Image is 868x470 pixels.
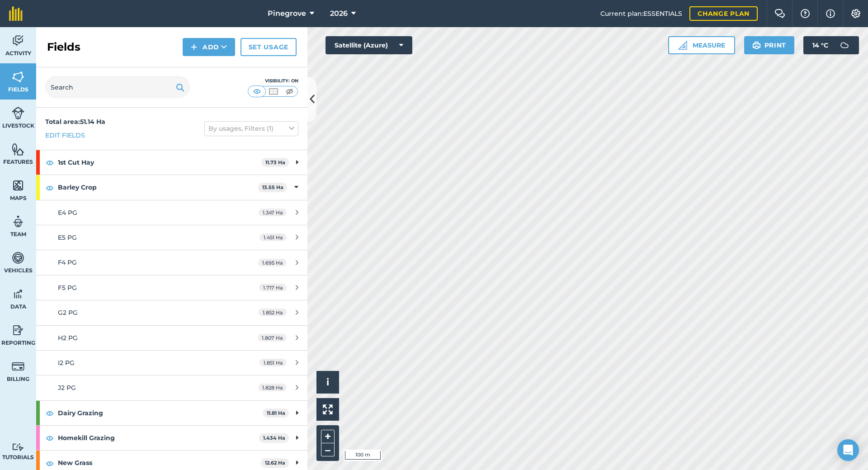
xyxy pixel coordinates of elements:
img: svg+xml;base64,PHN2ZyB4bWxucz0iaHR0cDovL3d3dy53My5vcmcvMjAwMC9zdmciIHdpZHRoPSI1MCIgaGVpZ2h0PSI0MC... [251,87,263,96]
strong: 11.73 Ha [265,159,285,166]
img: svg+xml;base64,PD94bWwgdmVyc2lvbj0iMS4wIiBlbmNvZGluZz0idXRmLTgiPz4KPCEtLSBHZW5lcmF0b3I6IEFkb2JlIE... [12,443,24,451]
a: F5 PG1.717 Ha [36,275,307,300]
strong: 13.55 Ha [262,184,283,190]
img: Four arrows, one pointing top left, one top right, one bottom right and the last bottom left [323,404,333,414]
div: Homekill Grazing1.434 Ha [36,426,307,450]
img: svg+xml;base64,PD94bWwgdmVyc2lvbj0iMS4wIiBlbmNvZGluZz0idXRmLTgiPz4KPCEtLSBHZW5lcmF0b3I6IEFkb2JlIE... [12,106,24,120]
span: G2 PG [58,309,78,317]
img: Ruler icon [678,41,687,50]
div: Barley Crop13.55 Ha [36,175,307,199]
a: Set usage [241,38,297,56]
img: svg+xml;base64,PHN2ZyB4bWxucz0iaHR0cDovL3d3dy53My5vcmcvMjAwMC9zdmciIHdpZHRoPSIxOSIgaGVpZ2h0PSIyNC... [176,82,184,93]
img: svg+xml;base64,PHN2ZyB4bWxucz0iaHR0cDovL3d3dy53My5vcmcvMjAwMC9zdmciIHdpZHRoPSIxOCIgaGVpZ2h0PSIyNC... [46,182,54,193]
span: H2 PG [58,334,78,342]
img: svg+xml;base64,PHN2ZyB4bWxucz0iaHR0cDovL3d3dy53My5vcmcvMjAwMC9zdmciIHdpZHRoPSI1MCIgaGVpZ2h0PSI0MC... [284,87,295,96]
img: svg+xml;base64,PHN2ZyB4bWxucz0iaHR0cDovL3d3dy53My5vcmcvMjAwMC9zdmciIHdpZHRoPSIxNyIgaGVpZ2h0PSIxNy... [826,8,835,19]
input: Search [45,76,190,98]
img: svg+xml;base64,PD94bWwgdmVyc2lvbj0iMS4wIiBlbmNvZGluZz0idXRmLTgiPz4KPCEtLSBHZW5lcmF0b3I6IEFkb2JlIE... [12,323,24,337]
span: 2026 [330,8,348,19]
img: svg+xml;base64,PHN2ZyB4bWxucz0iaHR0cDovL3d3dy53My5vcmcvMjAwMC9zdmciIHdpZHRoPSI1NiIgaGVpZ2h0PSI2MC... [12,70,24,84]
button: By usages, Filters (1) [204,121,298,136]
h2: Fields [47,40,80,54]
button: + [321,430,335,443]
a: E4 PG1.347 Ha [36,200,307,225]
div: Open Intercom Messenger [837,439,859,461]
a: Change plan [689,6,758,21]
a: F4 PG1.695 Ha [36,250,307,275]
img: fieldmargin Logo [9,6,23,21]
img: svg+xml;base64,PD94bWwgdmVyc2lvbj0iMS4wIiBlbmNvZGluZz0idXRmLTgiPz4KPCEtLSBHZW5lcmF0b3I6IEFkb2JlIE... [12,360,24,373]
span: 1.807 Ha [258,334,287,342]
button: – [321,443,335,456]
a: E5 PG1.451 Ha [36,225,307,250]
img: svg+xml;base64,PHN2ZyB4bWxucz0iaHR0cDovL3d3dy53My5vcmcvMjAwMC9zdmciIHdpZHRoPSIxOCIgaGVpZ2h0PSIyNC... [46,432,54,443]
strong: 1.434 Ha [263,435,285,441]
span: 1.852 Ha [259,309,287,316]
img: svg+xml;base64,PD94bWwgdmVyc2lvbj0iMS4wIiBlbmNvZGluZz0idXRmLTgiPz4KPCEtLSBHZW5lcmF0b3I6IEFkb2JlIE... [835,36,854,54]
div: Visibility: On [248,77,298,85]
a: I2 PG1.851 Ha [36,351,307,375]
strong: 1st Cut Hay [58,150,261,175]
span: Current plan : ESSENTIALS [600,9,682,19]
a: Edit fields [45,130,85,140]
button: Satellite (Azure) [325,36,412,54]
img: svg+xml;base64,PHN2ZyB4bWxucz0iaHR0cDovL3d3dy53My5vcmcvMjAwMC9zdmciIHdpZHRoPSIxNCIgaGVpZ2h0PSIyNC... [191,42,197,52]
img: svg+xml;base64,PD94bWwgdmVyc2lvbj0iMS4wIiBlbmNvZGluZz0idXRmLTgiPz4KPCEtLSBHZW5lcmF0b3I6IEFkb2JlIE... [12,215,24,228]
span: F5 PG [58,284,77,292]
button: Measure [668,36,735,54]
button: Add [183,38,235,56]
a: J2 PG1.828 Ha [36,375,307,400]
a: H2 PG1.807 Ha [36,326,307,350]
span: I2 PG [58,359,75,367]
img: svg+xml;base64,PHN2ZyB4bWxucz0iaHR0cDovL3d3dy53My5vcmcvMjAwMC9zdmciIHdpZHRoPSIxOCIgaGVpZ2h0PSIyNC... [46,408,54,418]
img: svg+xml;base64,PD94bWwgdmVyc2lvbj0iMS4wIiBlbmNvZGluZz0idXRmLTgiPz4KPCEtLSBHZW5lcmF0b3I6IEFkb2JlIE... [12,34,24,47]
strong: Barley Crop [58,175,258,199]
strong: 12.62 Ha [265,460,285,466]
img: svg+xml;base64,PHN2ZyB4bWxucz0iaHR0cDovL3d3dy53My5vcmcvMjAwMC9zdmciIHdpZHRoPSI1MCIgaGVpZ2h0PSI0MC... [268,87,279,96]
span: 14 ° C [812,36,828,54]
button: i [316,371,339,394]
img: svg+xml;base64,PHN2ZyB4bWxucz0iaHR0cDovL3d3dy53My5vcmcvMjAwMC9zdmciIHdpZHRoPSIxOSIgaGVpZ2h0PSIyNC... [752,40,761,51]
span: 1.695 Ha [258,259,287,266]
img: svg+xml;base64,PHN2ZyB4bWxucz0iaHR0cDovL3d3dy53My5vcmcvMjAwMC9zdmciIHdpZHRoPSIxOCIgaGVpZ2h0PSIyNC... [46,157,54,168]
img: svg+xml;base64,PD94bWwgdmVyc2lvbj0iMS4wIiBlbmNvZGluZz0idXRmLTgiPz4KPCEtLSBHZW5lcmF0b3I6IEFkb2JlIE... [12,251,24,265]
span: i [326,376,329,388]
span: F4 PG [58,258,77,266]
div: 1st Cut Hay11.73 Ha [36,150,307,175]
span: E4 PG [58,209,77,217]
button: 14 °C [803,36,859,54]
img: A question mark icon [800,9,811,18]
img: svg+xml;base64,PHN2ZyB4bWxucz0iaHR0cDovL3d3dy53My5vcmcvMjAwMC9zdmciIHdpZHRoPSIxOCIgaGVpZ2h0PSIyNC... [46,458,54,469]
img: svg+xml;base64,PD94bWwgdmVyc2lvbj0iMS4wIiBlbmNvZGluZz0idXRmLTgiPz4KPCEtLSBHZW5lcmF0b3I6IEFkb2JlIE... [12,287,24,301]
span: 1.451 Ha [259,233,287,241]
strong: 11.81 Ha [267,410,285,416]
button: Print [744,36,795,54]
img: A cog icon [850,9,861,18]
strong: Dairy Grazing [58,401,263,425]
span: E5 PG [58,233,77,242]
span: 1.717 Ha [259,284,287,291]
span: J2 PG [58,384,76,392]
img: Two speech bubbles overlapping with the left bubble in the forefront [774,9,785,18]
a: G2 PG1.852 Ha [36,300,307,325]
span: 1.851 Ha [259,359,287,366]
img: svg+xml;base64,PHN2ZyB4bWxucz0iaHR0cDovL3d3dy53My5vcmcvMjAwMC9zdmciIHdpZHRoPSI1NiIgaGVpZ2h0PSI2MC... [12,179,24,192]
strong: Total area : 51.14 Ha [45,118,105,126]
div: Dairy Grazing11.81 Ha [36,401,307,425]
span: 1.828 Ha [258,384,287,391]
strong: Homekill Grazing [58,426,259,450]
span: Pinegrove [268,8,306,19]
img: svg+xml;base64,PHN2ZyB4bWxucz0iaHR0cDovL3d3dy53My5vcmcvMjAwMC9zdmciIHdpZHRoPSI1NiIgaGVpZ2h0PSI2MC... [12,142,24,156]
span: 1.347 Ha [259,209,287,216]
